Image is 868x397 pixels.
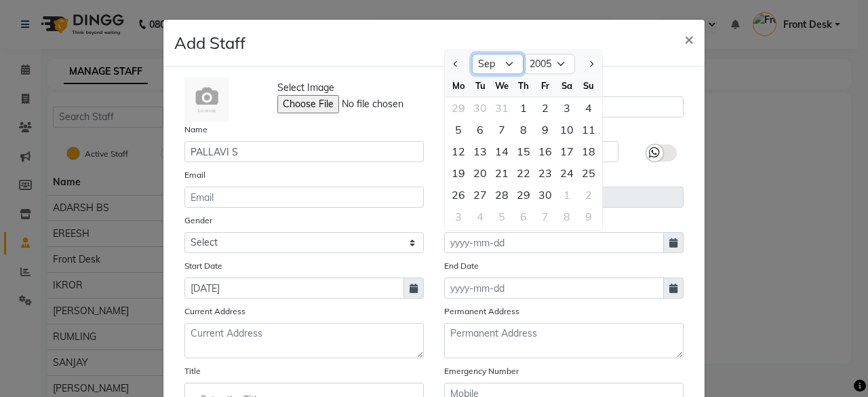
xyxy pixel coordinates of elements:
div: 2 [578,184,599,206]
div: 7 [534,206,556,227]
div: Thursday, September 22, 2005 [513,162,534,184]
div: 31 [491,97,513,119]
div: 29 [513,184,534,206]
div: 23 [534,162,556,184]
div: Monday, September 5, 2005 [448,119,469,140]
div: We [491,75,513,96]
div: Sa [556,75,578,96]
div: Sunday, September 4, 2005 [578,97,599,119]
div: Wednesday, October 5, 2005 [491,206,513,227]
div: Tuesday, August 30, 2005 [469,97,491,119]
div: Th [513,75,534,96]
div: 2 [534,97,556,119]
input: Name [184,141,424,162]
div: Monday, September 12, 2005 [448,140,469,162]
input: Select Image [277,95,462,113]
input: yyyy-mm-dd [444,232,664,253]
div: Tuesday, September 13, 2005 [469,140,491,162]
div: Wednesday, September 14, 2005 [491,140,513,162]
label: End Date [444,260,479,272]
img: Cinque Terre [184,77,229,122]
div: 11 [578,119,599,140]
div: 10 [556,119,578,140]
span: × [684,29,694,49]
div: Sunday, October 2, 2005 [578,184,599,206]
div: 1 [556,184,578,206]
div: 24 [556,162,578,184]
div: 6 [513,206,534,227]
div: Saturday, September 3, 2005 [556,97,578,119]
div: Sunday, September 11, 2005 [578,119,599,140]
div: Friday, September 2, 2005 [534,97,556,119]
input: yyyy-mm-dd [184,278,404,299]
div: Thursday, September 15, 2005 [513,140,534,162]
div: Wednesday, September 28, 2005 [491,184,513,206]
select: Select year [524,54,575,75]
div: Thursday, September 8, 2005 [513,119,534,140]
div: 3 [556,97,578,119]
div: Wednesday, September 21, 2005 [491,162,513,184]
input: Email [184,187,424,208]
div: 20 [469,162,491,184]
label: Current Address [184,305,245,318]
div: Saturday, October 8, 2005 [556,206,578,227]
div: 30 [469,97,491,119]
label: Title [184,365,201,377]
div: Tuesday, September 27, 2005 [469,184,491,206]
div: Friday, October 7, 2005 [534,206,556,227]
div: Monday, October 3, 2005 [448,206,469,227]
input: yyyy-mm-dd [444,278,664,299]
div: Thursday, September 1, 2005 [513,97,534,119]
label: Email [184,169,205,181]
div: 5 [491,206,513,227]
div: Saturday, September 10, 2005 [556,119,578,140]
div: Sunday, October 9, 2005 [578,206,599,227]
div: 17 [556,140,578,162]
label: Gender [184,214,212,227]
div: Thursday, October 6, 2005 [513,206,534,227]
div: Monday, September 26, 2005 [448,184,469,206]
div: Sunday, September 25, 2005 [578,162,599,184]
div: Wednesday, August 31, 2005 [491,97,513,119]
div: Friday, September 9, 2005 [534,119,556,140]
div: 18 [578,140,599,162]
div: 16 [534,140,556,162]
label: Permanent Address [444,305,519,318]
div: 22 [513,162,534,184]
div: 8 [513,119,534,140]
div: 8 [556,206,578,227]
button: Close [673,20,705,58]
div: Tuesday, September 6, 2005 [469,119,491,140]
div: 28 [491,184,513,206]
div: Thursday, September 29, 2005 [513,184,534,206]
div: Saturday, October 1, 2005 [556,184,578,206]
div: 27 [469,184,491,206]
div: Saturday, September 17, 2005 [556,140,578,162]
div: 29 [448,97,469,119]
label: Start Date [184,260,222,272]
div: Su [578,75,599,96]
div: 19 [448,162,469,184]
div: 4 [469,206,491,227]
div: 12 [448,140,469,162]
div: Wednesday, September 7, 2005 [491,119,513,140]
div: Friday, September 16, 2005 [534,140,556,162]
label: Emergency Number [444,365,519,377]
div: Tu [469,75,491,96]
select: Select month [472,54,524,75]
div: 9 [578,206,599,227]
button: Next month [585,53,597,75]
div: 26 [448,184,469,206]
h4: Add Staff [174,31,245,55]
div: Tuesday, September 20, 2005 [469,162,491,184]
div: 9 [534,119,556,140]
span: Select Image [277,81,334,95]
div: Monday, August 29, 2005 [448,97,469,119]
div: 13 [469,140,491,162]
div: 7 [491,119,513,140]
div: 14 [491,140,513,162]
div: 3 [448,206,469,227]
div: Tuesday, October 4, 2005 [469,206,491,227]
div: 5 [448,119,469,140]
div: 30 [534,184,556,206]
